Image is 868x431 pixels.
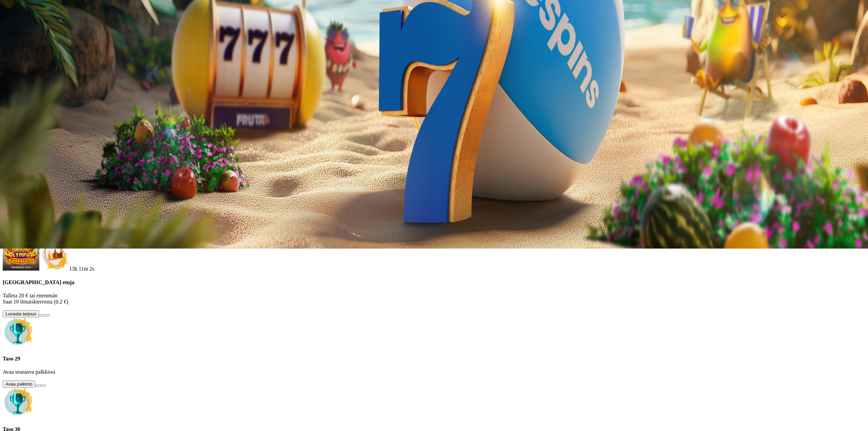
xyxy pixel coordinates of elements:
[3,369,865,375] p: Avaa seuraava palkkiosi
[44,314,50,316] button: info
[41,385,46,387] button: info
[3,388,33,417] img: Unclaimed level icon
[69,266,94,272] span: countdown
[3,356,865,362] h4: Taso 29
[3,310,39,317] button: Lunasta tarjous
[3,317,33,347] img: Unclaimed level icon
[5,311,36,316] span: Lunasta tarjous
[39,241,69,271] img: Deposit bonus icon
[3,228,39,271] img: Gates of Olympus Super Scatter
[5,381,33,387] span: Avaa palkinto
[3,380,35,388] button: Avaa palkinto
[3,279,865,286] h4: [GEOGRAPHIC_DATA] etuja
[3,293,865,305] p: Talleta 20 € tai enemmän Saat 10 ilmaiskierrosta (0.2 €)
